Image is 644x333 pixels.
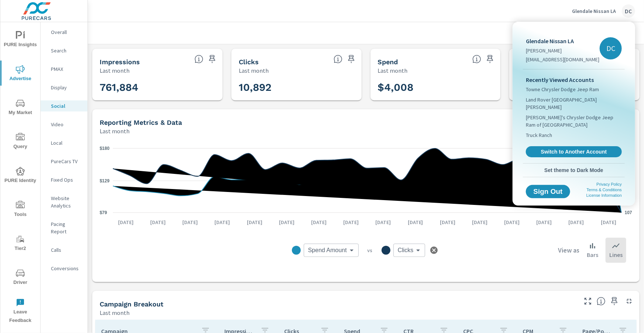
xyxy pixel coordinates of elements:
span: Switch to Another Account [530,148,618,155]
p: [PERSON_NAME] [526,47,599,54]
a: Switch to Another Account [526,146,622,157]
button: Sign Out [526,185,570,198]
a: Terms & Conditions [587,188,622,192]
a: Privacy Policy [597,182,622,186]
p: Glendale Nissan LA [526,37,599,45]
span: Towne Chrysler Dodge Jeep Ram [526,86,599,93]
span: Truck Ranch [526,131,552,139]
p: Recently Viewed Accounts [526,75,622,84]
span: Land Rover [GEOGRAPHIC_DATA][PERSON_NAME] [526,96,622,111]
a: License Information [586,193,622,198]
div: DC [600,37,622,59]
span: Set theme to Dark Mode [526,167,622,174]
span: [PERSON_NAME]'s Chrysler Dodge Jeep Ram of [GEOGRAPHIC_DATA] [526,114,622,128]
span: Sign Out [532,188,564,195]
p: [EMAIL_ADDRESS][DOMAIN_NAME] [526,56,599,63]
button: Set theme to Dark Mode [523,164,625,177]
